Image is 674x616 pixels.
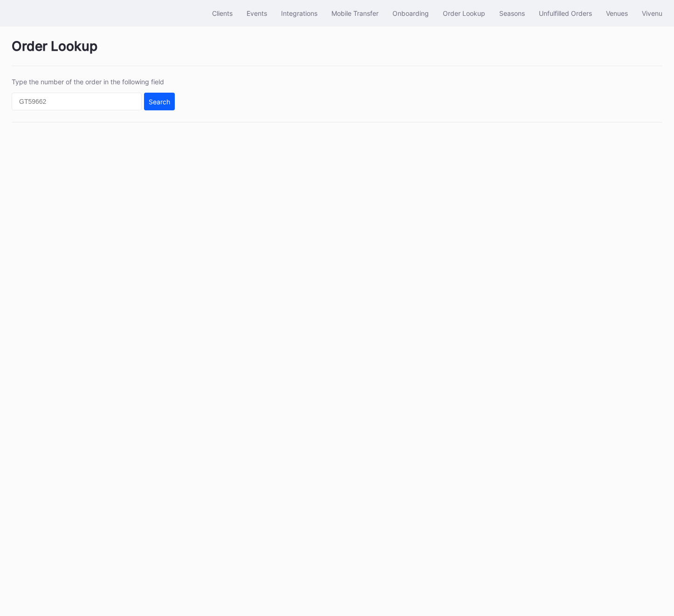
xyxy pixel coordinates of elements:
[642,9,662,17] div: Vivenu
[492,5,532,22] button: Seasons
[436,5,492,22] button: Order Lookup
[12,78,175,86] div: Type the number of the order in the following field
[324,5,385,22] button: Mobile Transfer
[274,5,324,22] button: Integrations
[443,9,485,17] div: Order Lookup
[539,9,592,17] div: Unfulfilled Orders
[212,9,233,17] div: Clients
[247,9,267,17] div: Events
[385,5,436,22] button: Onboarding
[149,98,170,106] div: Search
[12,93,142,110] input: GT59662
[635,5,669,22] button: Vivenu
[606,9,628,17] div: Venues
[331,9,378,17] div: Mobile Transfer
[532,5,599,22] button: Unfulfilled Orders
[599,5,635,22] button: Venues
[144,93,175,110] button: Search
[12,38,662,66] div: Order Lookup
[392,9,429,17] div: Onboarding
[240,5,274,22] button: Events
[205,5,240,22] button: Clients
[499,9,525,17] div: Seasons
[281,9,317,17] div: Integrations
